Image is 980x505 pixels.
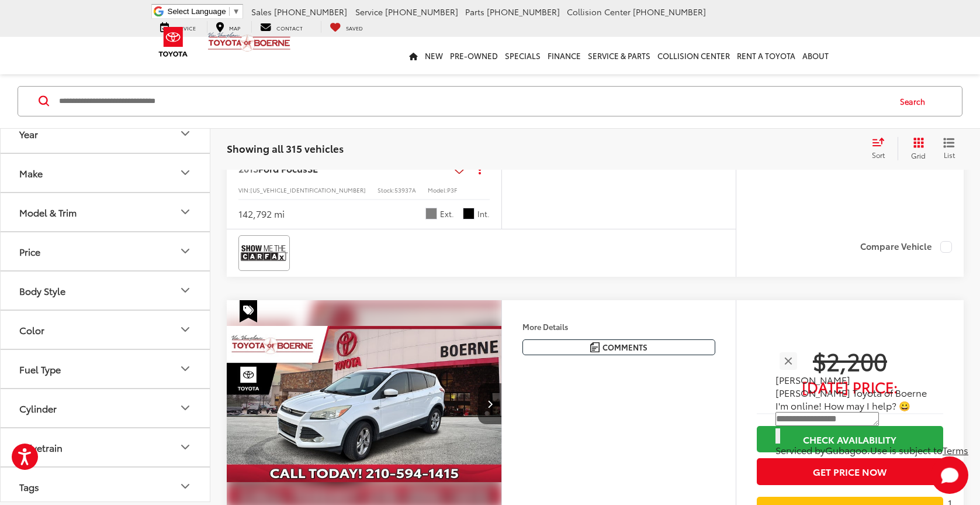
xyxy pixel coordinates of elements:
span: Model: [428,185,447,194]
a: Map [207,21,249,33]
img: Comments [590,342,600,352]
span: [DATE] Price: [757,381,943,393]
button: Fuel TypeFuel Type [1,350,211,388]
span: [US_VEHICLE_IDENTIFICATION_NUMBER] [250,185,366,194]
button: CylinderCylinder [1,389,211,427]
span: Gray [425,208,437,219]
h4: More Details [522,322,715,331]
div: Drivetrain [19,442,63,453]
div: Color [178,322,192,336]
div: Tags [19,481,39,492]
a: Contact [251,21,311,33]
span: Saved [346,24,363,32]
a: Check Availability [757,426,943,452]
div: Year [19,128,38,139]
div: Cylinder [19,403,57,414]
a: Service & Parts: Opens in a new tab [584,37,654,74]
span: dropdown dots [479,164,481,174]
a: Select Language​ [168,7,240,16]
span: [PHONE_NUMBER] [385,6,458,18]
div: Price [19,246,40,257]
div: Body Style [19,285,65,296]
button: YearYear [1,115,211,153]
span: [PHONE_NUMBER] [633,6,706,18]
img: Vic Vaughan Toyota of Boerne [207,32,291,52]
button: Toggle Chat Window [931,456,968,494]
div: Color [19,324,44,335]
div: Cylinder [178,401,192,415]
span: List [943,150,955,160]
span: Sort [872,150,885,160]
button: Select sort value [866,137,898,160]
span: Select Language [168,7,226,16]
div: Body Style [178,283,192,297]
button: Body StyleBody Style [1,272,211,310]
a: Service [151,21,205,33]
a: Collision Center [654,37,733,74]
div: Make [178,166,192,180]
div: Make [19,167,43,178]
div: Price [178,244,192,258]
span: Parts [465,6,484,18]
a: Finance [544,37,584,74]
div: Tags [178,479,192,493]
a: Pre-Owned [446,37,501,74]
span: $2,200 [757,346,943,375]
img: Toyota [151,23,195,61]
button: Search [889,87,942,116]
a: New [421,37,446,74]
span: [PHONE_NUMBER] [274,6,347,18]
span: Black [463,208,475,219]
div: Model & Trim [19,207,77,218]
span: [PHONE_NUMBER] [487,6,560,18]
button: Comments [522,339,715,355]
button: Get Price Now [757,458,943,485]
div: Fuel Type [19,363,61,375]
span: ​ [229,7,230,16]
a: Specials [501,37,544,74]
button: MakeMake [1,154,211,192]
button: Grid View [898,137,934,160]
a: My Saved Vehicles [321,21,372,33]
div: 142,792 mi [238,207,285,221]
button: List View [934,137,964,160]
div: Fuel Type [178,362,192,376]
img: View CARFAX report [241,238,288,269]
a: Home [406,37,421,74]
div: Model & Trim [178,205,192,219]
button: PricePrice [1,232,211,270]
svg: Start Chat [931,456,968,494]
span: Grid [911,150,926,160]
span: 53937A [394,185,416,194]
span: Sales [251,6,272,18]
span: Comments [602,342,647,353]
button: DrivetrainDrivetrain [1,428,211,466]
span: P3F [447,185,457,194]
button: Model & TrimModel & Trim [1,193,211,231]
button: Next image [478,383,501,424]
span: Service [355,6,383,18]
span: Showing all 315 vehicles [227,141,344,155]
span: VIN: [238,185,250,194]
a: About [799,37,832,74]
span: Stock: [378,185,394,194]
div: Drivetrain [178,440,192,454]
input: Search by Make, Model, or Keyword [58,87,889,115]
span: ▼ [233,7,240,16]
span: Int. [477,208,490,219]
button: ColorColor [1,311,211,349]
span: Collision Center [567,6,631,18]
label: Compare Vehicle [860,241,952,253]
a: Rent a Toyota [733,37,799,74]
span: Ext. [440,208,454,219]
span: Special [240,300,257,322]
div: Year [178,126,192,140]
